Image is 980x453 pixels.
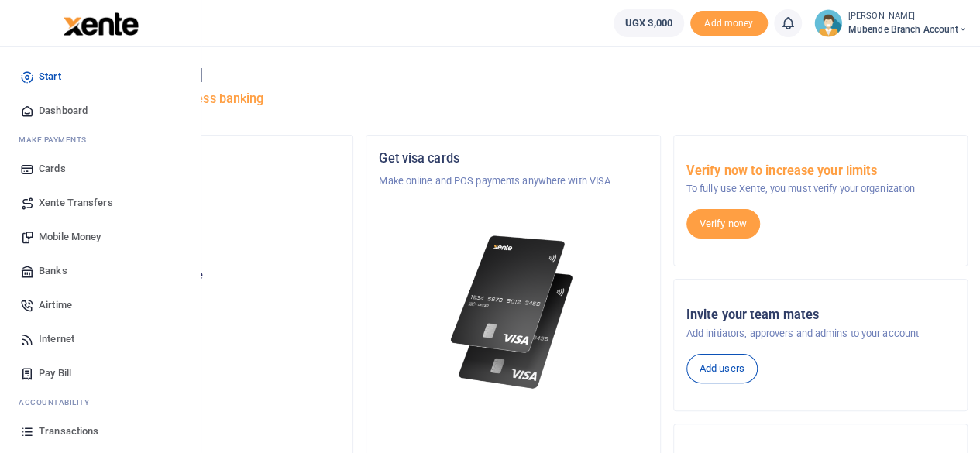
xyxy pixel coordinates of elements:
[625,15,672,31] span: UGX 3,000
[59,67,968,84] h4: Hello [PERSON_NAME]
[690,16,768,28] a: Add money
[12,220,188,254] a: Mobile Money
[12,414,188,448] a: Transactions
[39,103,88,118] span: Dashboard
[39,161,66,177] span: Cards
[39,424,98,439] span: Transactions
[39,331,74,347] span: Internet
[686,307,954,323] h5: Invite your team mates
[814,9,968,37] a: profile-user [PERSON_NAME] Mubende Branch Account
[686,209,760,239] a: Verify now
[12,356,188,390] a: Pay Bill
[26,134,87,146] span: ake Payments
[64,12,139,36] img: logo-large
[72,287,340,303] h5: UGX 3,000
[690,11,768,36] li: Toup your wallet
[30,396,89,408] span: countability
[62,17,139,29] a: logo-small logo-large logo-large
[12,128,188,152] li: M
[686,354,758,383] a: Add users
[848,22,968,36] span: Mubende Branch Account
[12,254,188,288] a: Banks
[690,11,768,36] span: Add money
[686,181,954,197] p: To fully use Xente, you must verify your organization
[446,226,580,399] img: xente-_physical_cards.png
[39,229,101,245] span: Mobile Money
[848,10,968,23] small: [PERSON_NAME]
[12,94,188,128] a: Dashboard
[72,268,340,283] p: Your current account balance
[72,211,340,226] h5: Account
[39,297,72,313] span: Airtime
[686,326,954,341] p: Add initiators, approvers and admins to your account
[72,151,340,166] h5: Organization
[12,390,188,414] li: Ac
[614,9,684,37] a: UGX 3,000
[686,163,954,179] h5: Verify now to increase your limits
[379,151,647,166] h5: Get visa cards
[39,365,71,381] span: Pay Bill
[814,9,842,37] img: profile-user
[39,263,67,279] span: Banks
[12,152,188,186] a: Cards
[12,60,188,94] a: Start
[72,234,340,249] p: Mubende Branch Account
[379,173,647,189] p: Make online and POS payments anywhere with VISA
[12,186,188,220] a: Xente Transfers
[12,322,188,356] a: Internet
[39,195,113,211] span: Xente Transfers
[59,91,968,107] h5: Welcome to better business banking
[72,173,340,189] p: Tugende Limited
[39,69,61,84] span: Start
[607,9,690,37] li: Wallet ballance
[12,288,188,322] a: Airtime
